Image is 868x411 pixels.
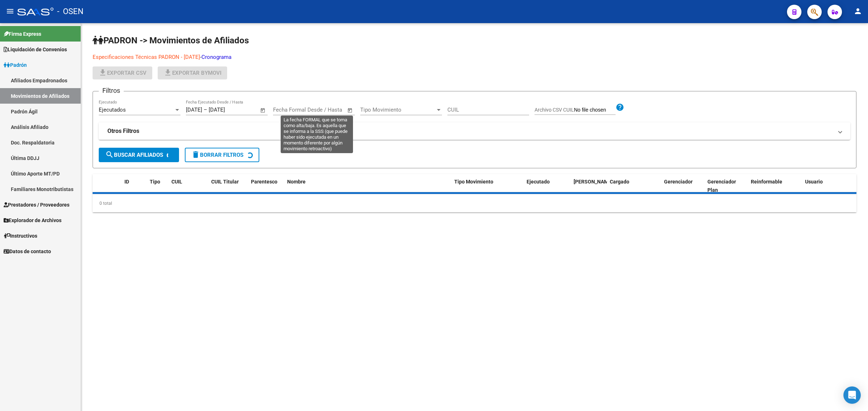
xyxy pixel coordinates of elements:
span: PADRON -> Movimientos de Afiliados [93,35,249,46]
span: Buscar Afiliados [105,152,163,158]
span: Exportar CSV [98,70,146,76]
datatable-header-cell: CUIL [169,174,208,198]
span: Ejecutados [99,107,126,113]
span: Datos de contacto [4,247,51,255]
span: Tipo [150,179,160,185]
datatable-header-cell: ID [122,174,147,198]
strong: Otros Filtros [107,127,139,135]
button: Buscar Afiliados [99,148,179,162]
span: Gerenciador Plan [707,179,736,193]
span: – [204,107,207,113]
input: Archivo CSV CUIL [574,107,616,113]
span: Nombre [287,179,306,185]
span: Reinformable [751,179,782,185]
span: Borrar Filtros [191,152,243,158]
span: Padrón [4,61,27,69]
mat-icon: file_download [163,68,172,77]
span: Prestadores / Proveedores [4,201,69,209]
datatable-header-cell: Usuario [802,174,856,198]
a: Especificaciones Técnicas PADRON - [DATE] [93,54,200,60]
datatable-header-cell: Gerenciador Plan [705,174,748,198]
span: Tipo Movimiento [454,179,493,185]
mat-icon: search [105,150,114,159]
datatable-header-cell: Nombre [284,174,451,198]
datatable-header-cell: Tipo Movimiento [451,174,524,198]
span: ID [124,179,129,185]
span: Cargado [610,179,629,185]
input: End date [303,107,338,113]
mat-icon: help [616,103,624,112]
button: Exportar Bymovi [158,66,227,79]
datatable-header-cell: CUIL Titular [208,174,248,198]
button: Open calendar [346,106,354,114]
input: End date [209,107,244,113]
div: 0 total [93,194,856,212]
datatable-header-cell: Tipo [147,174,169,198]
span: Archivo CSV CUIL [535,107,574,113]
input: Start date [273,107,297,113]
p: - [93,53,371,61]
datatable-header-cell: Gerenciador [661,174,705,198]
span: Explorador de Archivos [4,216,61,224]
span: CUIL Titular [211,179,239,185]
datatable-header-cell: Parentesco [248,174,284,198]
mat-expansion-panel-header: Otros Filtros [99,122,850,140]
button: Borrar Filtros [185,148,259,162]
span: Firma Express [4,30,41,38]
mat-icon: menu [6,7,14,16]
span: Instructivos [4,232,37,240]
mat-icon: file_download [98,68,107,77]
div: Open Intercom Messenger [843,386,861,404]
datatable-header-cell: Fecha Formal [571,174,607,198]
span: Exportar Bymovi [163,70,221,76]
span: Ejecutado [527,179,550,185]
mat-icon: delete [191,150,200,159]
button: Open calendar [259,106,267,114]
span: Gerenciador [664,179,693,185]
span: Tipo Movimiento [360,107,435,113]
span: - OSEN [57,4,84,20]
datatable-header-cell: Reinformable [748,174,802,198]
span: Liquidación de Convenios [4,46,67,53]
mat-icon: person [854,7,862,16]
span: [PERSON_NAME] [574,179,613,185]
button: Exportar CSV [93,66,152,79]
h3: Filtros [99,86,124,96]
datatable-header-cell: Cargado [607,174,661,198]
span: Usuario [805,179,823,185]
span: CUIL [171,179,182,185]
a: Cronograma [201,54,231,60]
span: Parentesco [251,179,277,185]
datatable-header-cell: Ejecutado [524,174,571,198]
input: Start date [186,107,202,113]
